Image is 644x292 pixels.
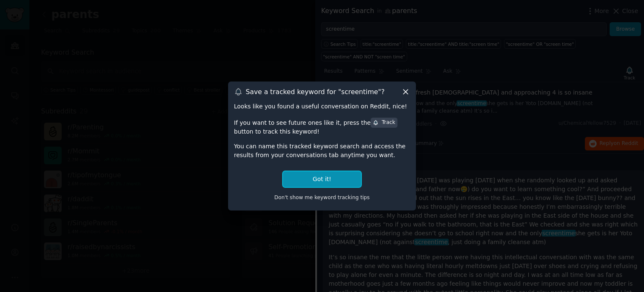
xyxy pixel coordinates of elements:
[274,195,370,200] span: Don't show me keyword tracking tips
[283,171,361,187] button: Got it!
[373,119,395,126] div: Track
[234,102,410,111] div: Looks like you found a useful conversation on Reddit, nice!
[246,87,384,96] h3: Save a tracked keyword for " screentime "?
[234,142,410,160] div: You can name this tracked keyword search and access the results from your conversations tab anyti...
[234,117,410,136] div: If you want to see future ones like it, press the button to track this keyword!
